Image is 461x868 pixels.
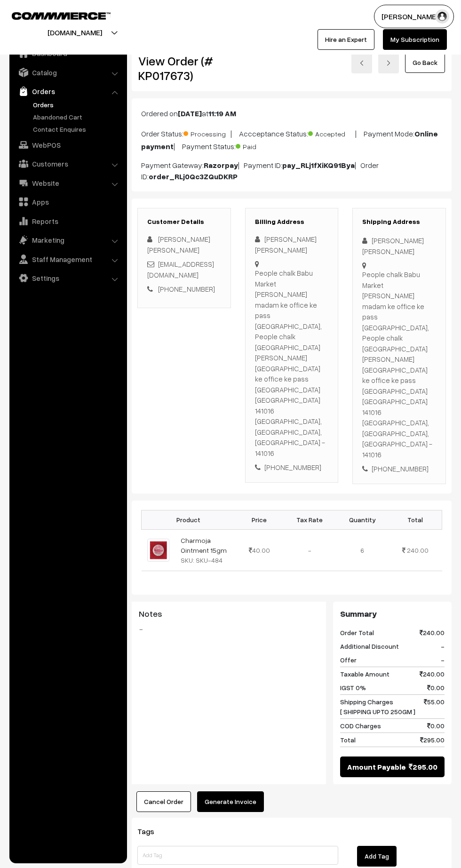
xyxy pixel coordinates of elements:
[31,100,124,110] a: Orders
[389,510,442,529] th: Total
[420,735,445,745] span: 295.00
[12,270,124,287] a: Settings
[12,9,94,21] a: COMMMERCE
[407,546,429,554] span: 240.00
[362,463,436,474] div: [PHONE_NUMBER]
[236,139,283,151] span: Paid
[138,54,231,83] h2: View Order (# KP017673)
[424,697,445,717] span: 55.00
[136,791,191,812] button: Cancel Order
[12,175,124,191] a: Website
[405,52,445,73] a: Go Back
[255,218,329,226] h3: Billing Address
[340,655,357,665] span: Offer
[15,21,135,44] button: [DOMAIN_NAME]
[12,193,124,210] a: Apps
[340,628,374,637] span: Order Total
[139,609,319,619] h3: Notes
[427,721,445,731] span: 0.00
[141,127,442,152] p: Order Status: | Accceptance Status: | Payment Mode: | Payment Status:
[12,64,124,81] a: Catalog
[197,791,264,812] button: Generate Invoice
[141,159,442,182] p: Payment Gateway: | Payment ID: | Order ID:
[12,83,124,100] a: Orders
[31,124,124,134] a: Contact Enquires
[142,510,236,529] th: Product
[282,160,355,170] b: pay_RLj1fXiKQ91Bya
[340,609,445,619] h3: Summary
[420,669,445,679] span: 240.00
[357,846,397,867] button: Add Tag
[340,721,381,731] span: COD Charges
[362,235,436,256] div: [PERSON_NAME] [PERSON_NAME]
[181,536,227,554] a: Charmoja Ointment 15gm
[236,510,283,529] th: Price
[340,735,356,745] span: Total
[12,213,124,230] a: Reports
[409,761,437,772] span: 295.00
[139,623,319,635] blockquote: -
[158,285,215,293] a: [PHONE_NUMBER]
[283,529,336,571] td: -
[137,827,166,836] span: Tags
[283,510,336,529] th: Tax Rate
[383,29,447,50] a: My Subscription
[318,29,374,50] a: Hire an Expert
[149,172,238,181] b: order_RLj0Qc3ZQuDKRP
[147,539,169,562] img: CHARMOJA.jpg
[362,218,436,226] h3: Shipping Address
[137,846,338,865] input: Add Tag
[386,60,391,66] img: right-arrow.png
[249,546,270,554] span: 40.00
[340,641,399,651] span: Additional Discount
[141,108,442,119] p: Ordered on at
[340,669,389,679] span: Taxable Amount
[441,641,445,651] span: -
[147,218,221,226] h3: Customer Details
[374,5,454,28] button: [PERSON_NAME]
[441,655,445,665] span: -
[204,160,238,170] b: Razorpay
[255,268,329,458] div: People chalk Babu Market [PERSON_NAME] madam ke office ke pass [GEOGRAPHIC_DATA], People chalk [G...
[255,234,329,255] div: [PERSON_NAME] [PERSON_NAME]
[12,136,124,153] a: WebPOS
[347,761,406,772] span: Amount Payable
[255,462,329,473] div: [PHONE_NUMBER]
[340,697,415,717] span: Shipping Charges [ SHIPPING UPTO 250GM ]
[362,269,436,460] div: People chalk Babu Market [PERSON_NAME] madam ke office ke pass [GEOGRAPHIC_DATA], People chalk [G...
[31,112,124,122] a: Abandoned Cart
[336,510,389,529] th: Quantity
[340,683,366,693] span: IGST 0%
[12,12,111,19] img: COMMMERCE
[359,60,365,66] img: left-arrow.png
[12,251,124,268] a: Staff Management
[208,109,236,118] b: 11:19 AM
[427,683,445,693] span: 0.00
[420,628,445,637] span: 240.00
[181,555,230,565] div: SKU: SKU-484
[435,9,449,24] img: user
[360,546,364,554] span: 6
[308,127,355,139] span: Accepted
[12,231,124,248] a: Marketing
[147,260,214,279] a: [EMAIL_ADDRESS][DOMAIN_NAME]
[147,235,210,254] span: [PERSON_NAME] [PERSON_NAME]
[178,109,202,118] b: [DATE]
[12,155,124,172] a: Customers
[183,127,230,139] span: Processing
